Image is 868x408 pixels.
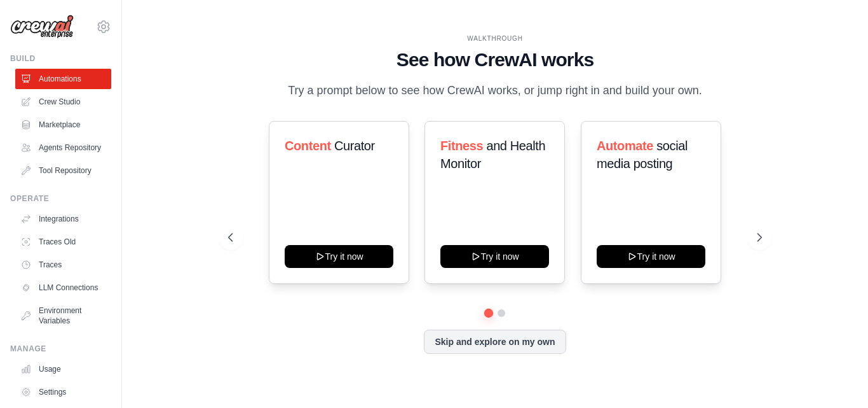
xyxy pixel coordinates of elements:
span: social media posting [597,139,688,171]
span: Automate [597,139,653,153]
a: Usage [15,359,111,379]
p: Try a prompt below to see how CrewAI works, or jump right in and build your own. [281,81,709,100]
img: Logo [10,15,74,39]
a: Environment Variables [15,300,111,331]
a: Traces Old [15,232,111,252]
a: Agents Repository [15,137,111,158]
span: Fitness [440,139,483,153]
button: Try it now [440,245,549,268]
a: Integrations [15,209,111,229]
a: Marketplace [15,115,111,135]
button: Try it now [285,245,393,268]
a: Automations [15,69,111,89]
span: Content [285,139,331,153]
a: Crew Studio [15,92,111,112]
div: Operate [10,193,111,204]
span: and Health Monitor [440,139,545,171]
h1: See how CrewAI works [228,48,762,71]
div: Build [10,53,111,64]
button: Skip and explore on my own [424,330,566,354]
a: Settings [15,382,111,402]
button: Try it now [597,245,705,268]
a: LLM Connections [15,278,111,298]
a: Tool Repository [15,160,111,181]
a: Traces [15,255,111,275]
div: Manage [10,344,111,354]
div: WALKTHROUGH [228,34,762,43]
span: Curator [334,139,375,153]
